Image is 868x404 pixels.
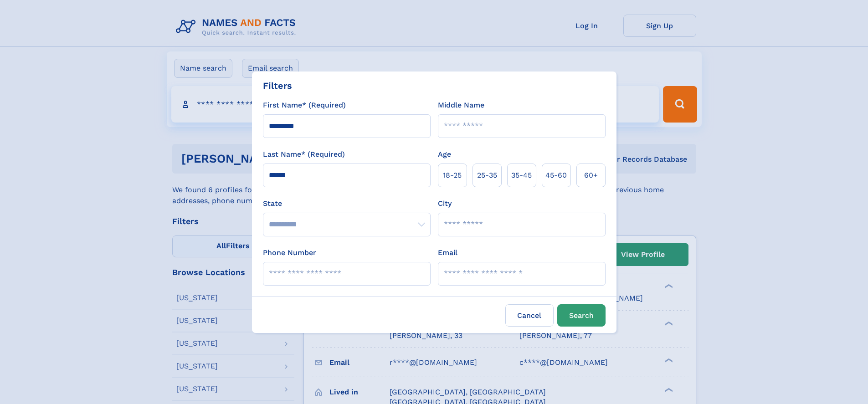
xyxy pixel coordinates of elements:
[438,198,452,209] label: City
[263,100,346,111] label: First Name* (Required)
[505,304,554,327] label: Cancel
[438,149,451,160] label: Age
[443,170,462,181] span: 18‑25
[263,198,431,209] label: State
[557,304,606,327] button: Search
[584,170,598,181] span: 60+
[545,170,567,181] span: 45‑60
[263,149,345,160] label: Last Name* (Required)
[511,170,532,181] span: 35‑45
[438,100,484,111] label: Middle Name
[263,79,292,92] div: Filters
[477,170,497,181] span: 25‑35
[438,247,457,258] label: Email
[263,247,316,258] label: Phone Number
